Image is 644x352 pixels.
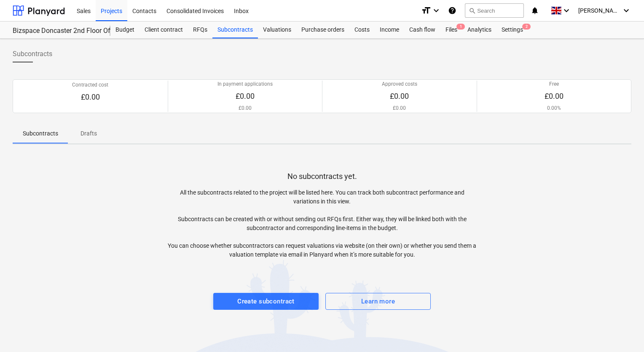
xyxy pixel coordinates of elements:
p: £0.00 [217,91,273,101]
i: notifications [531,5,539,16]
a: Analytics [462,22,496,38]
a: Valuations [258,22,296,38]
a: Income [375,22,404,38]
p: 0.00% [545,105,563,112]
a: Settings2 [496,22,528,38]
p: Drafts [78,129,99,138]
div: Create subcontract [237,296,295,307]
p: £0.00 [72,92,108,102]
p: £0.00 [382,105,417,112]
a: Budget [110,22,140,38]
div: Learn more [361,296,395,307]
p: £0.00 [545,91,563,101]
i: Knowledge base [448,5,456,16]
a: Purchase orders [296,22,349,38]
a: Files1 [440,22,462,38]
button: Create subcontract [213,293,319,310]
span: 2 [522,24,531,30]
p: Contracted cost [72,81,108,89]
i: format_size [421,5,431,16]
div: Files [440,22,462,38]
span: 1 [456,24,465,30]
p: Free [545,81,563,88]
a: Client contract [140,22,188,38]
span: [PERSON_NAME] [578,7,620,14]
p: Subcontracts [23,129,58,138]
p: No subcontracts yet. [287,171,357,181]
div: Settings [496,22,528,38]
a: Costs [349,22,375,38]
i: keyboard_arrow_down [431,5,441,16]
div: Bizspace Doncaster 2nd Floor Office 13A Split [13,27,100,35]
a: RFQs [188,22,212,38]
button: Search [465,3,524,18]
i: keyboard_arrow_down [561,5,572,16]
span: search [469,7,475,14]
i: keyboard_arrow_down [621,5,631,16]
a: Cash flow [404,22,440,38]
p: £0.00 [217,105,273,112]
p: Approved costs [382,81,417,88]
iframe: Chat Widget [602,311,644,352]
p: In payment applications [217,81,273,88]
a: Subcontracts [212,22,258,38]
p: All the subcontracts related to the project will be listed here. You can track both subcontract p... [167,188,477,259]
button: Learn more [325,293,431,310]
p: £0.00 [382,91,417,101]
span: Subcontracts [13,49,52,59]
